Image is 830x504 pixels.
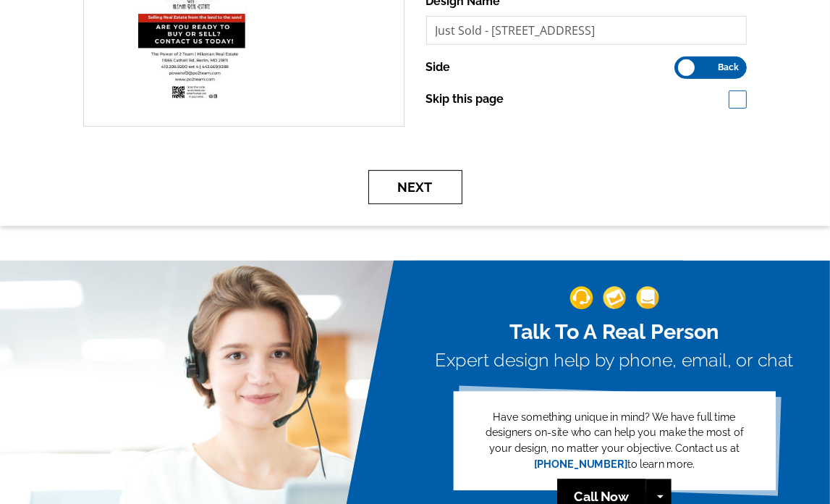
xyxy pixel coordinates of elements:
[368,170,462,204] button: Next
[603,286,626,309] img: support-img-2.png
[533,458,627,470] a: [PHONE_NUMBER]
[435,350,793,371] h3: Expert design help by phone, email, or chat
[426,91,504,108] label: Skip this page
[474,409,755,471] p: Have something unique in mind? We have full time designers on-site who can help you make the most...
[569,286,593,309] img: support-img-1.png
[636,286,659,309] img: support-img-3_1.png
[718,64,739,71] span: Back
[435,319,793,345] h2: Talk To A Real Person
[426,59,451,76] label: Side
[426,16,748,45] input: File Name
